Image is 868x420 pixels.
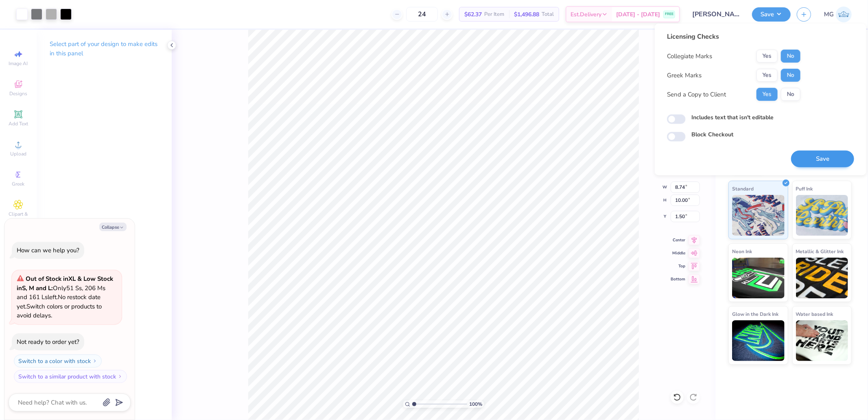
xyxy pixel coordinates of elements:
[469,400,482,408] span: 100 %
[17,246,79,254] div: How can we help you?
[92,359,97,363] img: Switch to a color with stock
[732,258,785,298] img: Neon Ink
[791,151,854,167] button: Save
[732,310,778,318] span: Glow in the Dark Ink
[732,320,785,361] img: Glow in the Dark Ink
[14,354,102,367] button: Switch to a color with stock
[14,370,127,383] button: Switch to a similar product with stock
[514,10,539,19] span: $1,496.88
[542,10,554,19] span: Total
[9,60,28,67] span: Image AI
[12,181,25,187] span: Greek
[667,90,726,99] div: Send a Copy to Client
[691,113,774,122] label: Includes text that isn't editable
[17,338,79,346] div: Not ready to order yet?
[671,237,685,243] span: Center
[756,88,778,101] button: Yes
[686,6,746,22] input: Untitled Design
[667,71,702,80] div: Greek Marks
[796,310,833,318] span: Water based Ink
[732,247,752,256] span: Neon Ink
[17,293,101,311] span: No restock date yet.
[667,32,800,42] div: Licensing Checks
[756,50,778,63] button: Yes
[796,247,844,256] span: Metallic & Glitter Ink
[484,10,504,19] span: Per Item
[796,320,848,361] img: Water based Ink
[796,195,848,236] img: Puff Ink
[691,130,733,139] label: Block Checkout
[781,88,800,101] button: No
[781,50,800,63] button: No
[667,52,712,61] div: Collegiate Marks
[732,184,754,193] span: Standard
[796,184,813,193] span: Puff Ink
[26,275,77,283] strong: Out of Stock in XL
[99,223,127,231] button: Collapse
[4,211,33,224] span: Clipart & logos
[17,275,113,319] span: Only 51 Ss, 206 Ms and 161 Ls left. Switch colors or products to avoid delays.
[671,263,685,269] span: Top
[406,7,438,22] input: – –
[671,276,685,282] span: Bottom
[824,7,852,22] a: MG
[9,120,28,127] span: Add Text
[50,39,159,58] p: Select part of your design to make edits in this panel
[17,275,113,292] strong: & Low Stock in S, M and L :
[9,90,27,97] span: Designs
[616,10,660,19] span: [DATE] - [DATE]
[781,69,800,82] button: No
[796,258,848,298] img: Metallic & Glitter Ink
[464,10,482,19] span: $62.37
[836,7,852,22] img: Michael Galon
[671,250,685,256] span: Middle
[571,10,601,19] span: Est. Delivery
[118,374,122,379] img: Switch to a similar product with stock
[665,11,673,17] span: FREE
[752,7,791,22] button: Save
[732,195,785,236] img: Standard
[824,10,834,19] span: MG
[10,151,26,157] span: Upload
[756,69,778,82] button: Yes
